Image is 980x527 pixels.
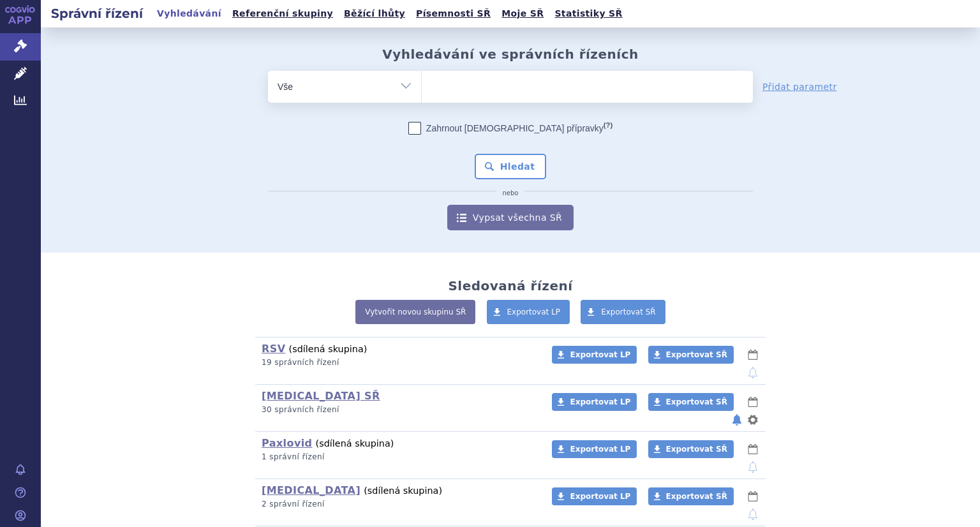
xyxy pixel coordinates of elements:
h2: Sledovaná řízení [448,278,572,293]
button: notifikace [746,365,759,380]
span: Exportovat LP [570,397,630,406]
span: Exportovat SŘ [666,350,727,359]
p: 19 správních řízení [262,357,535,368]
i: nebo [496,189,525,197]
a: Paxlovid [262,437,312,449]
a: Exportovat SŘ [581,300,665,324]
a: Exportovat LP [552,346,637,364]
a: Přidat parametr [762,80,837,93]
button: lhůty [746,347,759,362]
button: nastavení [746,412,759,427]
button: lhůty [746,442,759,457]
p: 2 správní řízení [262,499,535,510]
span: Exportovat LP [507,308,561,316]
span: (sdílená skupina) [289,344,367,354]
a: [MEDICAL_DATA] SŘ [262,390,380,402]
button: notifikace [746,459,759,475]
h2: Správní řízení [41,4,153,22]
a: Vypsat všechna SŘ [447,205,574,230]
a: Vytvořit novou skupinu SŘ [355,300,475,324]
h2: Vyhledávání ve správních řízeních [382,47,639,62]
a: Písemnosti SŘ [412,5,494,22]
button: Hledat [475,154,547,179]
span: Exportovat LP [570,445,630,454]
span: Exportovat SŘ [666,397,727,406]
a: Moje SŘ [498,5,547,22]
span: (sdílená skupina) [316,438,394,449]
a: Exportovat LP [552,487,637,505]
a: Exportovat LP [552,393,637,411]
p: 1 správní řízení [262,452,535,463]
span: Exportovat SŘ [601,308,656,316]
a: Referenční skupiny [228,5,337,22]
span: (sdílená skupina) [364,486,442,496]
button: lhůty [746,394,759,410]
a: Exportovat SŘ [648,487,734,505]
button: lhůty [746,489,759,504]
a: Exportovat SŘ [648,440,734,458]
a: Exportovat LP [552,440,637,458]
label: Zahrnout [DEMOGRAPHIC_DATA] přípravky [408,122,612,135]
span: Exportovat SŘ [666,445,727,454]
a: Exportovat SŘ [648,346,734,364]
span: Exportovat LP [570,350,630,359]
a: Exportovat SŘ [648,393,734,411]
button: notifikace [746,507,759,522]
a: [MEDICAL_DATA] [262,484,360,496]
a: Statistiky SŘ [551,5,626,22]
a: Běžící lhůty [340,5,409,22]
a: Exportovat LP [487,300,570,324]
a: RSV [262,343,285,355]
button: notifikace [731,412,743,427]
p: 30 správních řízení [262,405,535,415]
span: Exportovat LP [570,492,630,501]
span: Exportovat SŘ [666,492,727,501]
a: Vyhledávání [153,5,225,22]
abbr: (?) [604,121,612,130]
